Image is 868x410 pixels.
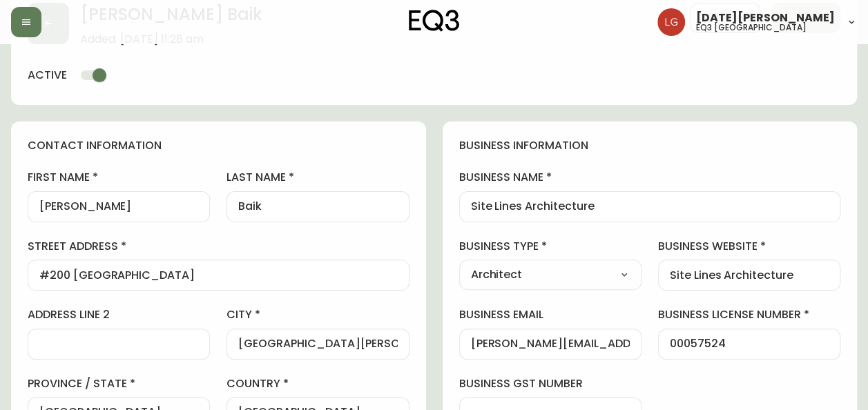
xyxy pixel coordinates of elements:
label: province / state [28,376,210,391]
label: business name [459,170,841,185]
label: last name [226,170,409,185]
input: https://www.designshop.com [670,269,829,282]
h4: business information [459,138,841,153]
label: business gst number [459,376,642,391]
label: first name [28,170,210,185]
label: business website [658,239,840,254]
label: business license number [658,307,840,322]
label: city [226,307,409,322]
label: business type [459,239,642,254]
img: 2638f148bab13be18035375ceda1d187 [657,8,685,36]
h4: contact information [28,138,409,153]
h5: eq3 [GEOGRAPHIC_DATA] [696,23,807,32]
label: address line 2 [28,307,210,322]
h4: active [28,68,67,83]
label: business email [459,307,642,322]
label: street address [28,239,409,254]
span: Added: [DATE] 11:28 am [80,33,262,46]
span: [DATE][PERSON_NAME] [696,12,835,23]
img: logo [409,10,460,32]
label: country [226,376,409,391]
